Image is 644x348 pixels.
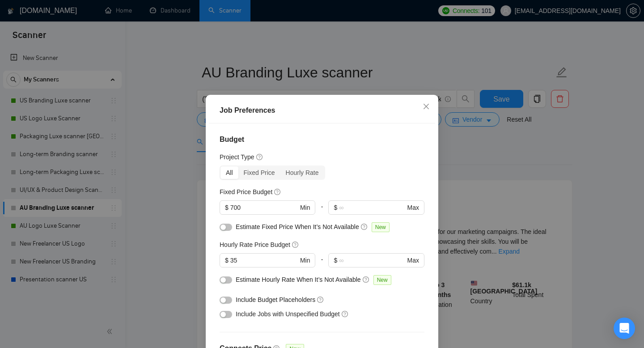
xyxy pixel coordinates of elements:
div: All [220,166,238,179]
span: Estimate Fixed Price When It’s Not Available [236,223,359,230]
button: Close [414,95,438,119]
span: $ [334,203,337,212]
span: New [373,275,391,285]
h5: Fixed Price Budget [220,187,272,197]
span: question-circle [256,153,263,161]
span: $ [225,203,229,212]
h5: Hourly Rate Price Budget [220,240,290,250]
h5: Project Type [220,152,254,162]
input: 0 [230,203,298,212]
span: Estimate Hourly Rate When It’s Not Available [236,276,361,283]
span: Max [407,203,419,212]
span: Max [407,255,419,265]
div: - [315,253,328,275]
div: Open Intercom Messenger [614,318,635,339]
span: New [372,222,390,232]
span: question-circle [361,223,368,230]
span: question-circle [363,276,370,283]
div: Hourly Rate [280,166,324,179]
div: Job Preferences [220,105,424,116]
span: question-circle [274,188,281,195]
div: Fixed Price [238,166,280,179]
span: Min [300,255,310,265]
span: close [423,103,430,110]
input: ∞ [339,255,405,265]
span: Include Jobs with Unspecified Budget [236,310,340,318]
div: - [315,200,328,222]
span: question-circle [342,310,349,318]
input: 0 [230,255,298,265]
span: question-circle [292,241,299,248]
span: question-circle [317,296,324,303]
span: $ [334,255,337,265]
h4: Budget [220,134,424,145]
input: ∞ [339,203,405,212]
span: Min [300,203,310,212]
span: Include Budget Placeholders [236,296,315,303]
span: $ [225,255,229,265]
